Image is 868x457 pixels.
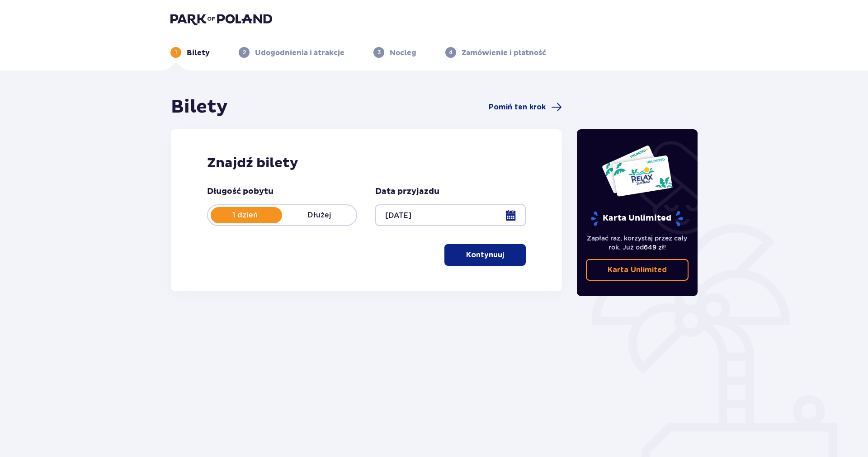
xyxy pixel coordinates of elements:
[208,210,282,220] p: 1 dzień
[444,244,526,266] button: Kontynuuj
[282,210,356,220] p: Dłużej
[175,48,177,57] p: 1
[489,102,562,113] a: Pomiń ten krok
[207,186,274,197] p: Długość pobytu
[255,48,344,58] p: Udogodnienia i atrakcje
[586,234,689,252] p: Zapłać raz, korzystaj przez cały rok. Już od !
[375,186,439,197] p: Data przyjazdu
[207,155,526,172] h2: Znajdź bilety
[466,250,504,260] p: Kontynuuj
[462,48,546,58] p: Zamówienie i płatność
[608,265,667,275] p: Karta Unlimited
[243,48,246,57] p: 2
[187,48,210,58] p: Bilety
[489,102,546,112] span: Pomiń ten krok
[171,96,228,118] h1: Bilety
[590,211,684,226] p: Karta Unlimited
[586,259,689,281] a: Karta Unlimited
[644,244,664,251] span: 649 zł
[449,48,453,57] p: 4
[390,48,416,58] p: Nocleg
[170,13,272,25] img: Park of Poland logo
[377,48,381,57] p: 3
